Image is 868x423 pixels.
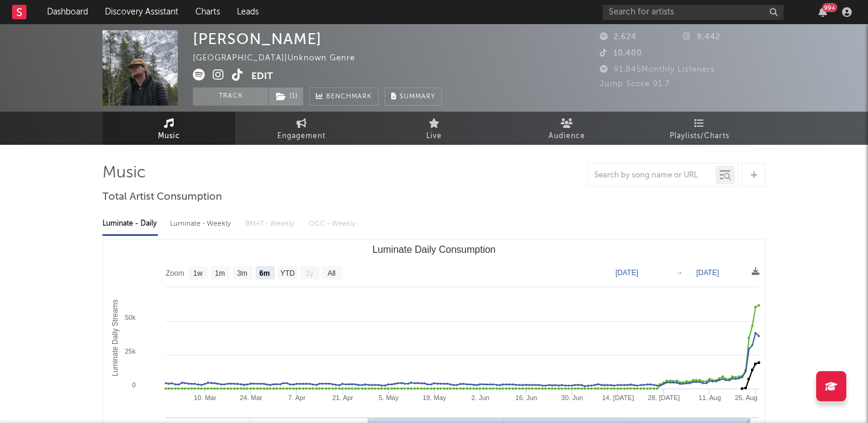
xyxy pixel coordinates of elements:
text: 7. Apr [288,394,306,401]
text: 1w [193,269,203,278]
text: 1y [306,269,313,278]
div: [GEOGRAPHIC_DATA] | Unknown Genre [193,51,369,66]
span: ( 1 ) [268,87,304,106]
text: 50k [125,314,136,321]
div: Luminate - Weekly [170,214,233,234]
text: 25. Aug [735,394,757,401]
text: 21. Apr [332,394,353,401]
text: 11. Aug [699,394,721,401]
div: 99 + [822,3,837,12]
text: 28. [DATE] [648,394,680,401]
text: [DATE] [696,269,719,277]
text: 24. Mar [240,394,263,401]
text: 10. Mar [194,394,217,401]
span: Audience [549,129,585,144]
text: [DATE] [615,269,638,277]
span: Jump Score: 91.7 [600,80,670,88]
span: Total Artist Consumption [102,190,222,205]
input: Search by song name or URL [588,171,715,180]
button: Edit [251,69,273,84]
span: 91,845 Monthly Listeners [600,66,715,74]
div: Luminate - Daily [102,214,158,234]
text: 14. [DATE] [602,394,634,401]
text: 0 [132,381,136,389]
button: Track [193,87,268,106]
text: Zoom [166,269,184,278]
span: 2,624 [600,33,637,41]
a: Audience [500,112,633,145]
span: Engagement [277,129,325,144]
text: YTD [280,269,295,278]
text: → [676,269,683,277]
a: Benchmark [309,87,379,106]
span: Playlists/Charts [670,129,729,144]
span: 9,442 [683,33,720,41]
input: Search for artists [603,5,784,20]
a: Playlists/Charts [633,112,766,145]
text: 19. May [423,394,447,401]
span: Live [426,129,442,144]
span: Music [158,129,180,144]
span: Benchmark [326,90,372,104]
button: 99+ [819,7,827,17]
span: Summary [400,94,435,100]
text: 25k [125,348,136,355]
text: 3m [237,269,248,278]
span: 10,400 [600,49,642,57]
a: Live [368,112,500,145]
text: 2. Jun [471,394,489,401]
text: 1m [215,269,225,278]
text: 30. Jun [561,394,583,401]
text: 6m [259,269,269,278]
text: Luminate Daily Streams [111,299,119,376]
text: 16. Jun [515,394,537,401]
button: (1) [269,87,303,106]
a: Music [102,112,235,145]
button: Summary [385,87,442,106]
a: Engagement [235,112,368,145]
text: 5. May [379,394,399,401]
text: All [327,269,335,278]
div: [PERSON_NAME] [193,30,322,48]
text: Luminate Daily Consumption [373,244,496,255]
